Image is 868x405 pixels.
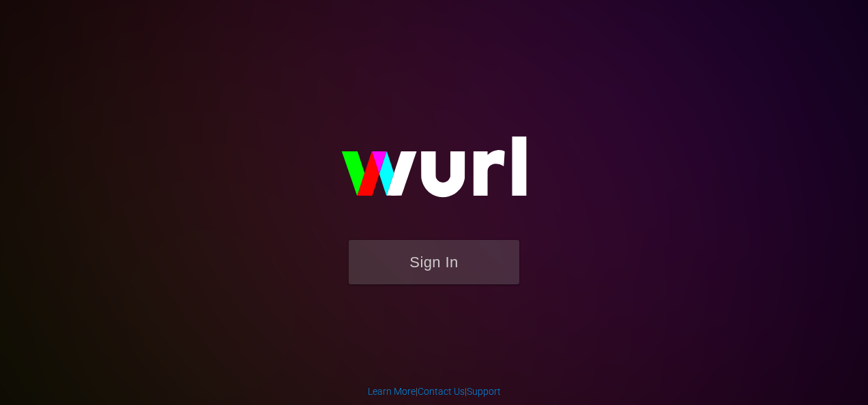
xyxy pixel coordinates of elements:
a: Learn More [368,386,416,397]
a: Support [467,386,501,397]
img: wurl-logo-on-black-223613ac3d8ba8fe6dc639794a292ebdb59501304c7dfd60c99c58986ef67473.svg [298,107,570,239]
div: | | [368,385,501,398]
a: Contact Us [418,386,465,397]
button: Sign In [349,240,519,284]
